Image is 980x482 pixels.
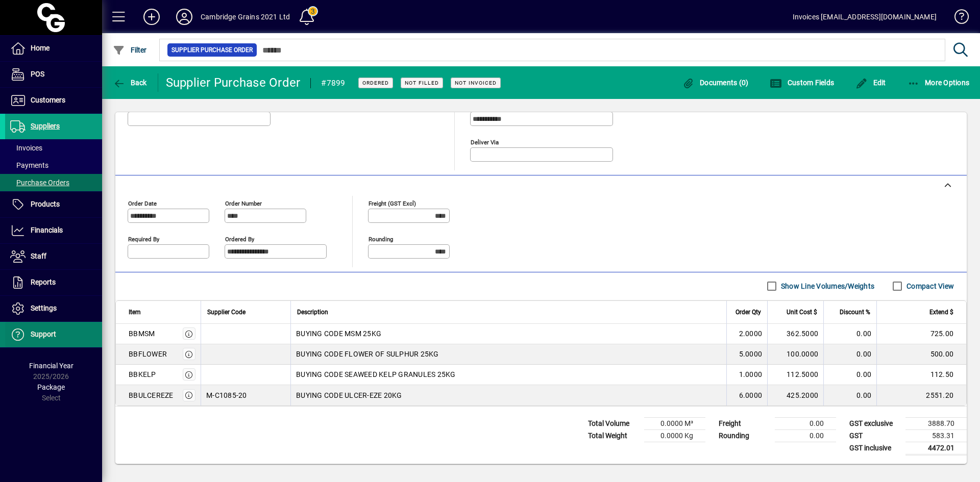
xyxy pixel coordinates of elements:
[369,235,393,242] mat-label: Rounding
[5,192,102,217] a: Products
[405,80,439,86] span: Not Filled
[844,442,905,454] td: GST inclusive
[296,328,381,339] span: BUYING CODE MSM 25KG
[31,252,46,260] span: Staff
[201,9,290,25] div: Cambridge Grains 2021 Ltd
[876,365,966,385] td: 112.50
[844,429,905,442] td: GST
[225,199,262,207] mat-label: Order number
[767,365,823,385] td: 112.5000
[823,385,876,405] td: 0.00
[823,365,876,385] td: 0.00
[853,73,889,92] button: Edit
[5,36,102,61] a: Home
[726,365,767,385] td: 1.0000
[5,62,102,87] a: POS
[823,344,876,365] td: 0.00
[793,9,937,25] div: Invoices [EMAIL_ADDRESS][DOMAIN_NAME]
[767,73,837,92] button: Custom Fields
[5,157,102,174] a: Payments
[31,226,63,234] span: Financials
[5,296,102,321] a: Settings
[905,73,972,92] button: More Options
[362,80,389,86] span: Ordered
[207,307,246,318] span: Supplier Code
[5,244,102,269] a: Staff
[775,417,836,429] td: 0.00
[102,73,158,92] app-page-header-button: Back
[128,199,157,207] mat-label: Order date
[110,41,150,59] button: Filter
[844,417,905,429] td: GST exclusive
[736,307,761,318] span: Order Qty
[876,385,966,405] td: 2551.20
[767,344,823,365] td: 100.0000
[947,2,967,35] a: Knowledge Base
[5,270,102,295] a: Reports
[129,349,167,359] div: BBFLOWER
[31,200,60,208] span: Products
[31,70,44,78] span: POS
[5,322,102,347] a: Support
[5,139,102,157] a: Invoices
[775,429,836,442] td: 0.00
[876,324,966,344] td: 725.00
[166,74,301,91] div: Supplier Purchase Order
[767,385,823,405] td: 425.2000
[31,304,57,312] span: Settings
[714,417,775,429] td: Freight
[767,324,823,344] td: 362.5000
[37,383,65,391] span: Package
[876,344,966,365] td: 500.00
[297,307,328,318] span: Description
[471,138,499,145] mat-label: Deliver via
[128,235,159,242] mat-label: Required by
[135,8,168,26] button: Add
[908,79,970,87] span: More Options
[369,199,416,207] mat-label: Freight (GST excl)
[904,281,954,291] label: Compact View
[129,390,174,400] div: BBULCEREZE
[29,362,73,370] span: Financial Year
[714,429,775,442] td: Rounding
[840,307,870,318] span: Discount %
[31,96,65,104] span: Customers
[171,45,253,55] span: Supplier Purchase Order
[644,417,705,429] td: 0.0000 M³
[823,324,876,344] td: 0.00
[726,324,767,344] td: 2.0000
[787,307,817,318] span: Unit Cost $
[905,417,967,429] td: 3888.70
[296,369,456,379] span: BUYING CODE SEAWEED KELP GRANULES 25KG
[929,307,953,318] span: Extend $
[296,390,402,400] span: BUYING CODE ULCER-EZE 20KG
[726,385,767,405] td: 6.0000
[113,46,147,54] span: Filter
[583,417,644,429] td: Total Volume
[168,8,201,26] button: Profile
[10,144,42,152] span: Invoices
[770,79,834,87] span: Custom Fields
[644,429,705,442] td: 0.0000 Kg
[855,79,886,87] span: Edit
[583,429,644,442] td: Total Weight
[5,218,102,243] a: Financials
[201,385,290,405] td: M-C1085-20
[5,88,102,113] a: Customers
[680,73,751,92] button: Documents (0)
[129,307,141,318] span: Item
[682,79,749,87] span: Documents (0)
[905,442,967,454] td: 4472.01
[10,161,48,169] span: Payments
[225,235,254,242] mat-label: Ordered by
[129,369,156,379] div: BBKELP
[455,80,497,86] span: Not Invoiced
[31,122,60,130] span: Suppliers
[129,328,155,339] div: BBMSM
[905,429,967,442] td: 583.31
[779,281,874,291] label: Show Line Volumes/Weights
[296,349,439,359] span: BUYING CODE FLOWER OF SULPHUR 25KG
[113,79,147,87] span: Back
[31,278,56,286] span: Reports
[31,330,56,338] span: Support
